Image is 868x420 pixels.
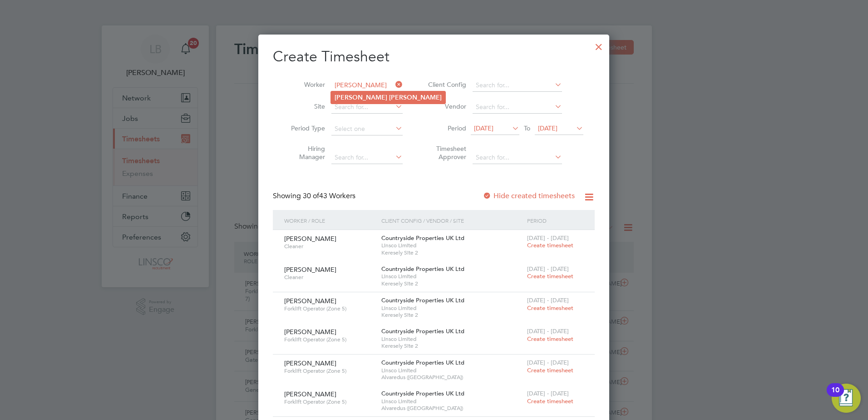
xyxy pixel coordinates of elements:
span: Forklift Operator (Zone 5) [284,367,375,375]
b: [PERSON_NAME] [389,94,442,101]
span: Linsco Limited [381,367,523,374]
span: [DATE] [538,124,557,132]
span: Alvaredus ([GEOGRAPHIC_DATA]) [381,374,523,381]
label: Hiring Manager [284,145,325,161]
label: Period [425,124,466,132]
span: [DATE] - [DATE] [527,327,569,335]
span: [DATE] - [DATE] [527,296,569,304]
span: [PERSON_NAME] [284,265,336,274]
label: Client Config [425,80,466,89]
span: Cleaner [284,274,375,281]
h2: Create Timesheet [273,47,595,66]
span: [PERSON_NAME] [284,359,336,367]
span: Create timesheet [527,304,573,312]
span: [PERSON_NAME] [284,297,336,305]
label: Timesheet Approver [425,145,466,161]
label: Site [284,102,325,110]
input: Search for... [473,79,562,92]
span: [DATE] - [DATE] [527,390,569,397]
span: Alvaredus ([GEOGRAPHIC_DATA]) [381,405,523,412]
span: [PERSON_NAME] [284,328,336,336]
input: Search for... [473,151,562,164]
b: [PERSON_NAME] [335,94,387,101]
div: Period [525,210,586,231]
div: 10 [831,390,839,402]
label: Vendor [425,102,466,110]
span: [PERSON_NAME] [284,390,336,398]
span: Countryside Properties UK Ltd [381,296,464,304]
span: Countryside Properties UK Ltd [381,327,464,335]
label: Hide created timesheets [483,191,575,200]
span: [DATE] - [DATE] [527,234,569,242]
span: [PERSON_NAME] [284,235,336,243]
span: To [521,122,533,134]
input: Select one [331,123,403,135]
span: [DATE] - [DATE] [527,359,569,366]
div: Client Config / Vendor / Site [379,210,525,231]
input: Search for... [331,101,403,114]
span: 43 Workers [303,191,355,200]
span: [DATE] [474,124,493,132]
input: Search for... [331,151,403,164]
span: Create timesheet [527,366,573,374]
label: Worker [284,80,325,89]
span: Linsco Limited [381,273,523,280]
span: Create timesheet [527,272,573,280]
span: Keresely Site 2 [381,249,523,256]
div: Worker / Role [282,210,379,231]
span: [DATE] - [DATE] [527,265,569,273]
span: Create timesheet [527,335,573,343]
span: Create timesheet [527,397,573,405]
span: Keresely Site 2 [381,280,523,287]
span: Cleaner [284,243,375,250]
button: Open Resource Center, 10 new notifications [832,384,861,413]
span: Countryside Properties UK Ltd [381,234,464,242]
span: Linsco Limited [381,398,523,405]
span: Forklift Operator (Zone 5) [284,336,375,343]
span: Forklift Operator (Zone 5) [284,398,375,405]
span: Countryside Properties UK Ltd [381,359,464,366]
span: Linsco Limited [381,242,523,249]
span: Forklift Operator (Zone 5) [284,305,375,312]
input: Search for... [331,79,403,92]
span: Create timesheet [527,241,573,249]
span: Keresely Site 2 [381,342,523,350]
span: Keresely Site 2 [381,311,523,319]
span: Countryside Properties UK Ltd [381,390,464,397]
span: Linsco Limited [381,305,523,312]
div: Showing [273,191,357,201]
input: Search for... [473,101,562,114]
span: Countryside Properties UK Ltd [381,265,464,273]
span: Linsco Limited [381,335,523,343]
span: 30 of [303,191,319,200]
label: Period Type [284,124,325,132]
